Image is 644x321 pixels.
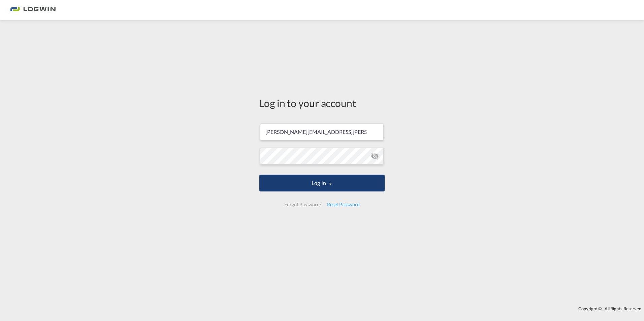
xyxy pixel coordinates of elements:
div: Log in to your account [259,96,385,110]
div: Reset Password [324,199,362,211]
button: LOGIN [259,175,385,191]
div: Forgot Password? [282,199,324,211]
img: 2761ae10d95411efa20a1f5e0282d2d7.png [10,3,56,18]
input: Enter email/phone number [260,123,384,140]
md-icon: icon-eye-off [371,152,379,160]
